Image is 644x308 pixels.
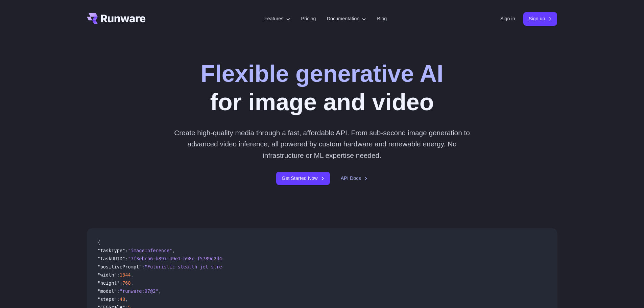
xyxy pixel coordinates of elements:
[120,288,159,294] span: "runware:97@2"
[98,280,120,286] span: "height"
[131,280,134,286] span: ,
[120,297,125,302] span: 40
[377,15,387,23] a: Blog
[117,272,120,278] span: :
[122,280,131,286] span: 768
[128,256,233,261] span: "7f3ebcb6-b897-49e1-b98c-f5789d2d40d7"
[98,272,117,278] span: "width"
[131,272,134,278] span: ,
[117,297,120,302] span: :
[159,288,161,294] span: ,
[200,61,443,87] strong: Flexible generative AI
[98,240,100,245] span: {
[172,248,175,253] span: ,
[301,15,316,23] a: Pricing
[145,264,397,269] span: "Futuristic stealth jet streaking through a neon-lit cityscape with glowing purple exhaust"
[125,297,128,302] span: ,
[200,60,443,116] h1: for image and video
[117,288,120,294] span: :
[120,280,122,286] span: :
[142,264,144,269] span: :
[98,264,142,269] span: "positivePrompt"
[120,272,131,278] span: 1344
[87,13,146,24] a: Go to /
[276,172,330,185] a: Get Started Now
[500,15,515,23] a: Sign in
[264,15,290,23] label: Features
[98,248,125,253] span: "taskType"
[125,248,128,253] span: :
[171,127,473,161] p: Create high-quality media through a fast, affordable API. From sub-second image generation to adv...
[98,297,117,302] span: "steps"
[125,256,128,261] span: :
[98,256,125,261] span: "taskUUID"
[327,15,366,23] label: Documentation
[523,12,557,25] a: Sign up
[341,174,368,182] a: API Docs
[98,288,117,294] span: "model"
[128,248,172,253] span: "imageInference"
